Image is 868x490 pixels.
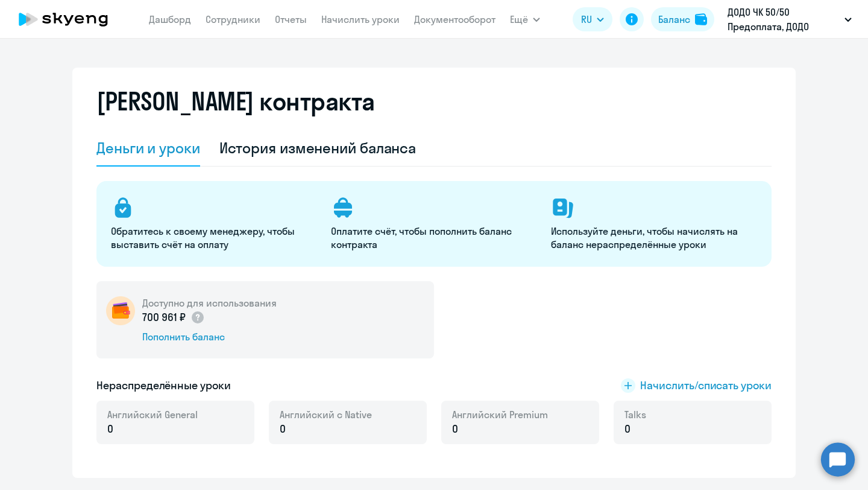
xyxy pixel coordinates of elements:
p: Используйте деньги, чтобы начислять на баланс нераспределённые уроки [551,224,756,251]
div: История изменений баланса [219,138,417,157]
h2: [PERSON_NAME] контракта [96,87,375,116]
div: Пополнить баланс [142,330,277,343]
img: wallet-circle.png [106,296,135,325]
h5: Нераспределённые уроки [96,378,231,393]
a: Документооборот [414,13,495,25]
span: Ещё [510,12,528,27]
p: 700 961 ₽ [142,310,205,325]
button: RU [573,7,612,31]
p: Оплатите счёт, чтобы пополнить баланс контракта [331,224,536,251]
span: 0 [280,421,286,437]
img: balance [695,13,707,25]
span: 0 [107,421,113,437]
span: Начислить/списать уроки [640,378,772,393]
a: Дашборд [149,13,191,25]
div: Баланс [658,12,690,27]
button: Балансbalance [651,7,714,31]
a: Отчеты [275,13,307,25]
span: Английский General [107,408,198,421]
span: Talks [624,408,646,421]
h5: Доступно для использования [142,296,277,310]
button: ДОДО ЧК 50/50 Предоплата, ДОДО ФРАНЧАЙЗИНГ, ООО [722,5,858,34]
a: Сотрудники [206,13,260,25]
div: Деньги и уроки [96,138,200,157]
a: Начислить уроки [321,13,400,25]
span: Английский Premium [452,408,548,421]
span: RU [581,12,592,27]
p: ДОДО ЧК 50/50 Предоплата, ДОДО ФРАНЧАЙЗИНГ, ООО [728,5,840,34]
span: 0 [624,421,631,437]
span: Английский с Native [280,408,372,421]
span: 0 [452,421,458,437]
p: Обратитесь к своему менеджеру, чтобы выставить счёт на оплату [111,224,316,251]
button: Ещё [510,7,540,31]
